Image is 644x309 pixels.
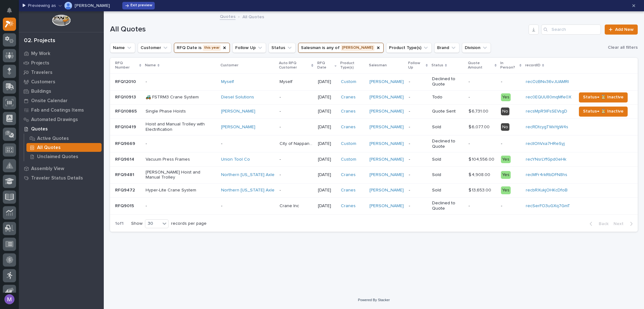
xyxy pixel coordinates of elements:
p: - [469,202,471,209]
a: Cranes [341,172,356,178]
div: Start new chat [21,70,103,76]
span: Onboarding Call [46,150,80,157]
p: [DATE] [318,141,336,146]
div: Search [541,25,601,35]
tr: RFQ9472RFQ9472 Hyper-Lite Crane SystemNorthern [US_STATE] Axle -- [DATE]Cranes [PERSON_NAME] -Sol... [110,183,638,197]
div: We're available if you need us! [21,76,80,81]
p: - [280,186,282,193]
a: Buildings [19,86,104,96]
p: Hyper-Lite Crane System [146,188,216,193]
button: Exit preview [122,2,155,9]
a: Myself [221,79,234,85]
p: Buildings [31,89,51,94]
p: 🚜 FSTRM3 Crane System [146,95,216,100]
button: Back [585,221,611,227]
p: City of Nappanee [280,140,314,146]
a: Automated Drawings [19,115,104,124]
a: [PERSON_NAME] [369,109,404,114]
a: recSerFO3uGXq7GmT [526,204,570,208]
button: Division [462,43,491,53]
p: Onsite Calendar [31,98,68,104]
a: [PERSON_NAME] [369,141,404,146]
a: Custom [341,157,356,162]
p: $ 4,908.00 [469,171,491,178]
p: Sold [432,124,463,130]
button: Status→ ⏳ Inactive [579,92,628,102]
a: [PERSON_NAME] [369,124,404,130]
button: Clear all filters [605,42,638,53]
div: Past conversations [6,91,42,97]
p: Hoist and Manual Trolley with Electrification [146,122,216,132]
img: Ken Overmyer [64,2,72,9]
button: users-avatar [3,293,16,306]
img: Matthew Hall [6,118,16,128]
p: RFQ9614 [115,156,136,162]
a: rec0EQUU80mqMfe0X [526,95,571,99]
img: Brittany [6,101,16,111]
span: Clear all filters [608,45,638,50]
div: No [501,108,509,115]
p: - [280,171,282,178]
p: - [409,157,427,162]
a: Powered byPylon [44,165,76,170]
span: Add New [615,27,634,32]
span: Exit preview [130,3,152,8]
p: Welcome 👋 [6,25,114,35]
a: recIIOhVxa7HReSyj [526,141,565,146]
p: - [409,124,427,130]
p: - [501,79,521,85]
p: RFQ9669 [115,140,136,146]
button: Product Type(s) [386,43,432,53]
p: [DATE] [318,109,336,114]
a: Cranes [341,109,356,114]
span: • [52,124,54,129]
a: recRDtcygTWxYgW4s [526,125,568,129]
p: - [280,123,282,130]
div: 📖 [6,151,11,156]
p: Auto RFQ Customer [279,60,310,71]
button: Brand [434,43,459,53]
tr: RFQ9669RFQ9669 --City of NappaneeCity of Nappanee [DATE]Custom [PERSON_NAME] -Declined to Quote--... [110,135,638,152]
p: Unclaimed Quotes [37,154,78,160]
a: recsMpR9IFsSEVsgD [526,109,567,113]
p: My Work [31,51,50,57]
span: [DATE] [56,107,69,112]
img: Workspace Logo [52,14,70,26]
p: [DATE] [318,172,336,178]
tr: RFQ12010RFQ12010 -Myself MyselfMyself [DATE]Custom [PERSON_NAME] -Declined to Quote-- -recOzBNv36... [110,73,638,90]
a: Projects [19,58,104,68]
p: In Person? [500,60,518,71]
span: Next [613,221,627,227]
p: - [409,79,427,85]
a: Union Tool Co [221,157,250,162]
span: Status→ ⏳ Inactive [583,93,624,101]
p: - [409,172,427,178]
p: Name [145,62,156,69]
p: RFQ12010 [115,78,137,85]
p: recordID [525,62,541,69]
p: [DATE] [318,79,336,85]
p: RFQ9015 [115,202,135,209]
p: RFQ9472 [115,186,136,193]
div: Yes [501,156,511,163]
a: Add New [605,25,638,35]
p: Sold [432,188,463,193]
p: All Quotes [37,145,61,151]
p: - [280,108,282,114]
p: RFQ9481 [115,171,136,178]
p: How can we help? [6,35,114,45]
span: • [52,107,54,112]
div: Yes [501,171,511,179]
tr: RFQ9015RFQ9015 --Crane IncCrane Inc [DATE]Cranes [PERSON_NAME] -Declined to Quote-- -recSerFO3uGX... [110,197,638,214]
p: RFQ Date [317,60,333,71]
p: - [409,95,427,100]
button: See all [97,90,114,98]
p: Customer [220,62,238,69]
a: Custom [341,141,356,146]
p: Declined to Quote [432,139,463,149]
img: 1736555164131-43832dd5-751b-4058-ba23-39d91318e5a0 [6,70,18,81]
a: Cranes [341,95,356,100]
div: Yes [501,186,511,194]
button: Customer [138,43,171,53]
p: records per page [171,221,207,226]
